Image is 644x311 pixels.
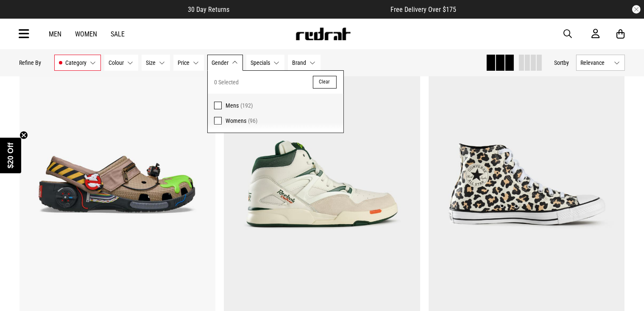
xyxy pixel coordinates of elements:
button: Relevance [576,55,625,71]
p: Refine By [20,59,42,66]
span: (96) [248,117,258,124]
a: Women [75,30,98,38]
span: Free Delivery Over $175 [390,6,456,14]
span: 0 Selected [215,77,239,87]
a: Sale [111,30,125,38]
span: Womens [226,117,247,124]
button: Sortby [555,58,569,68]
span: Price [178,59,190,66]
span: (192) [241,102,253,109]
span: Gender [212,59,229,66]
button: Gender [207,55,243,71]
span: Size [146,59,156,66]
button: Category [54,55,101,71]
button: Colour [104,55,138,71]
button: Clear [313,76,337,89]
button: Open LiveChat chat widget [7,3,32,29]
a: Men [49,30,62,38]
button: Brand [288,55,321,71]
button: Close teaser [20,131,28,139]
span: 30 Day Returns [188,6,229,14]
span: Category [66,59,87,66]
span: $20 Off [6,142,15,168]
iframe: Customer reviews powered by Trustpilot [246,5,374,14]
span: Mens [226,102,239,109]
button: Price [173,55,204,71]
span: Colour [109,59,124,66]
button: Size [142,55,170,71]
div: Gender [207,70,344,133]
img: Redrat logo [295,28,351,40]
span: Brand [293,59,307,66]
button: Specials [246,55,284,71]
span: by [564,59,569,66]
span: Relevance [581,59,611,66]
span: Specials [251,59,270,66]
